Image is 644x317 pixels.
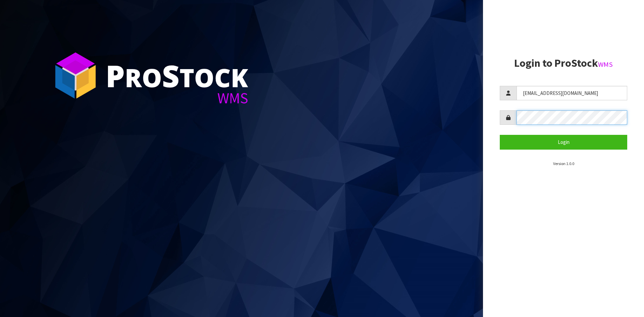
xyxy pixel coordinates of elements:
small: Version 1.0.0 [553,161,574,166]
span: S [162,55,179,96]
span: P [106,55,125,96]
button: Login [500,135,627,149]
img: ProStock Cube [50,50,101,101]
h2: Login to ProStock [500,57,627,69]
small: WMS [598,60,613,69]
input: Username [517,86,627,100]
div: WMS [106,91,248,106]
div: ro tock [106,60,248,91]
